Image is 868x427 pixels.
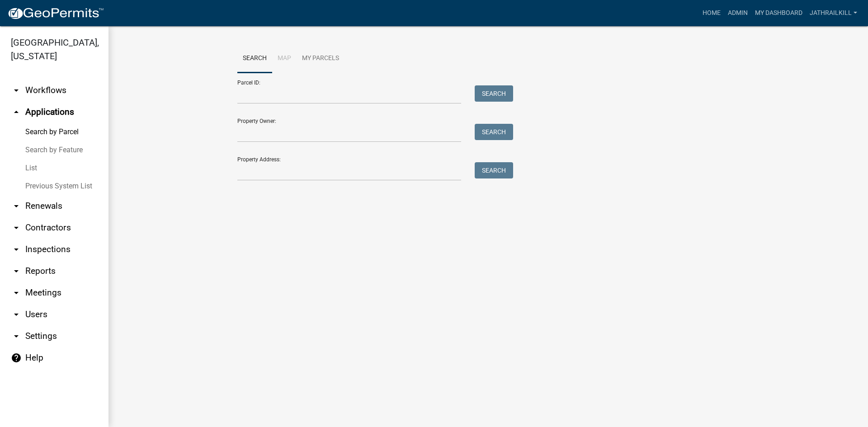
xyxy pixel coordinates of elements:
[475,162,513,178] button: Search
[11,244,22,255] i: arrow_drop_down
[806,5,861,22] a: Jathrailkill
[11,266,22,277] i: arrow_drop_down
[11,85,22,96] i: arrow_drop_down
[237,44,272,73] a: Search
[11,352,22,363] i: help
[699,5,724,22] a: Home
[11,287,22,298] i: arrow_drop_down
[11,201,22,211] i: arrow_drop_down
[11,107,22,117] i: arrow_drop_up
[475,124,513,140] button: Search
[475,85,513,102] button: Search
[11,222,22,233] i: arrow_drop_down
[724,5,751,22] a: Admin
[297,44,344,73] a: My Parcels
[11,331,22,342] i: arrow_drop_down
[751,5,806,22] a: My Dashboard
[11,309,22,320] i: arrow_drop_down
